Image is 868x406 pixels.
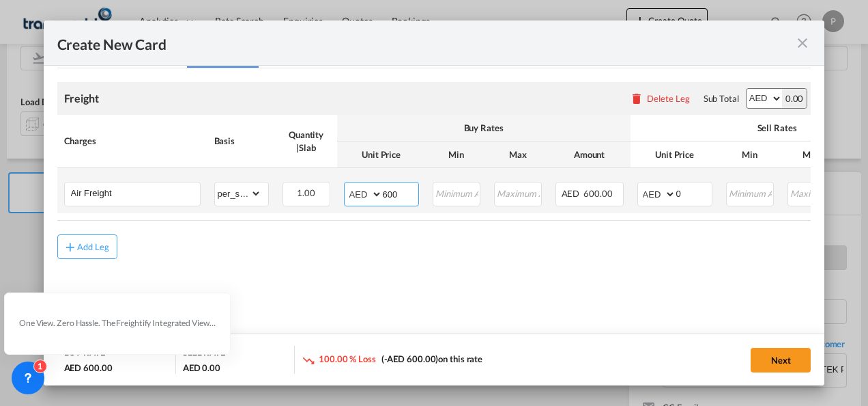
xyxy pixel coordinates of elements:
[183,362,220,374] div: AED 0.00
[63,240,77,254] md-icon: icon-plus md-link-fg s20
[647,93,690,104] div: Delete Leg
[57,234,117,259] button: Add Leg
[751,348,811,373] button: Next
[319,353,376,364] span: 100.00 % Loss
[381,353,439,364] span: (-AED 600.00)
[487,141,549,168] th: Max
[302,353,315,367] md-icon: icon-trending-down
[64,362,113,374] div: AED 600.00
[44,21,825,386] md-dialog: Create New Card ...
[781,141,842,168] th: Max
[727,182,773,203] input: Minimum Amount
[214,135,269,147] div: Basis
[583,188,612,199] span: 600.00
[782,89,807,108] div: 0.00
[426,141,487,168] th: Min
[297,187,315,198] span: 1.00
[65,182,200,203] md-input-container: Air Freight
[549,141,631,168] th: Amount
[719,141,781,168] th: Min
[64,135,201,147] div: Charges
[434,182,480,203] input: Minimum Amount
[337,141,426,168] th: Unit Price
[630,92,643,105] md-icon: icon-delete
[704,92,739,105] div: Sub Total
[77,243,110,251] div: Add Leg
[631,141,719,168] th: Unit Price
[71,182,200,203] input: Charge Name
[495,182,541,203] input: Maximum Amount
[383,182,418,203] input: 600
[630,93,690,104] button: Delete Leg
[215,182,261,204] select: per_shipment
[64,91,99,106] div: Freight
[57,34,795,51] div: Create New Card
[676,182,712,203] input: 0
[794,35,811,51] md-icon: icon-close fg-AAA8AD m-0 pointer
[789,182,835,203] input: Maximum Amount
[562,188,582,199] span: AED
[344,122,624,134] div: Buy Rates
[302,353,482,367] div: on this rate
[283,128,330,153] div: Quantity | Slab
